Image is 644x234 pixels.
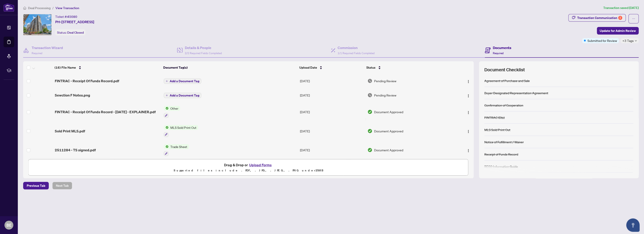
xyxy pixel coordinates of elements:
span: Sold Print MLS.pdf [55,128,85,134]
img: Status Icon [164,125,169,130]
h4: Details & People [185,45,222,50]
div: Receipt of Funds Record [484,152,518,157]
h4: Transaction Wizard [32,45,63,50]
img: Document Status [367,129,372,133]
img: Document Status [367,148,372,152]
button: Status IconMLS Sold Print Out [164,125,198,137]
article: Transaction saved [DATE] [603,5,639,10]
button: Logo [465,92,472,99]
span: Required [32,51,42,55]
button: Logo [465,146,472,154]
span: Document Approved [374,129,403,133]
img: Logo [467,111,470,114]
img: logo [4,3,14,12]
img: Document Status [367,78,372,83]
span: MLS Sold Print Out [169,125,198,130]
button: Update for Admin Review [597,27,639,35]
button: Logo [465,127,472,135]
td: [DATE] [298,141,366,160]
div: Buyer Designated Representation Agreement [484,90,548,95]
span: 45080 [67,15,77,19]
div: FINTRAC ID(s) [484,115,505,120]
td: [DATE] [298,121,366,141]
img: Logo [467,94,470,98]
span: Update for Admin Review [600,27,636,34]
span: home [23,6,26,10]
td: [DATE] [298,102,366,121]
th: Status [365,61,448,74]
button: Add a Document Tag [164,78,201,84]
span: Other [169,106,180,111]
span: FINTRAC - Receipt Of Funds Record.pdf [55,78,119,84]
button: Transaction Communication2 [568,14,626,22]
h4: Documents [493,45,511,50]
button: Status IconTrade Sheet [164,144,189,156]
span: plus [166,94,168,96]
span: Previous Tab [27,182,45,189]
div: Notice of Fulfillment / Waiver [484,140,524,144]
img: Status Icon [164,106,169,111]
img: Status Icon [164,144,169,149]
td: [DATE] [298,74,366,88]
img: Document Status [367,109,372,114]
button: Next Tab [52,182,72,189]
div: RECO Information Guide [484,164,518,169]
img: Logo [467,130,470,133]
span: 2511284 - TS signed.pdf [55,147,96,153]
span: 2/2 Required Fields Completed [185,51,222,55]
button: Add a Document Tag [164,93,201,98]
span: Pending Review [374,93,396,98]
span: BE [6,222,12,228]
span: Sewction F Notes.png [55,92,90,98]
span: Submitted for Review [587,38,617,43]
button: Open asap [626,218,640,232]
span: Pending Review [374,78,396,83]
span: (16) File Name [55,65,76,70]
div: Status: [55,29,86,35]
span: Status [366,65,375,70]
button: Previous Tab [23,182,49,189]
span: plus [166,80,168,82]
div: Transaction Communication [577,14,622,21]
th: Upload Date [297,61,365,74]
button: Upload Forms [248,162,273,168]
td: [DATE] [298,88,366,102]
span: Document Checklist [484,67,525,73]
li: / [52,5,54,10]
span: +3 Tags [622,38,634,43]
button: Logo [465,77,472,84]
span: FINTRAC - Receipt Of Funds Record - [DATE] - EXPLAINER.pdf [55,109,156,115]
span: down [635,40,637,42]
span: Drag & Drop or [224,162,273,168]
img: IMG-X12214435_1.jpg [23,14,51,35]
div: MLS Sold Print Out [484,127,510,132]
span: Upload Date [299,65,317,70]
div: Agreement of Purchase and Sale [484,78,530,83]
span: Deal Closed [67,31,84,35]
img: Document Status [367,93,372,98]
button: Logo [465,108,472,115]
span: View Transaction [55,6,79,10]
div: Ticket #: [55,14,77,19]
div: 2 [618,16,622,20]
span: PH-[STREET_ADDRESS] [55,19,94,25]
span: Trade Sheet [169,144,189,149]
span: ellipsis [632,17,635,20]
th: Document Tag(s) [161,61,297,74]
button: Add a Document Tag [164,78,201,84]
span: Document Approved [374,109,403,114]
button: Status IconOther [164,106,180,118]
img: Logo [467,80,470,83]
th: (16) File Name [53,61,161,74]
span: Add a Document Tag [170,80,199,83]
span: Deal Processing [28,6,51,10]
div: Confirmation of Cooperation [484,103,523,108]
span: 1/1 Required Fields Completed [338,51,375,55]
img: Logo [467,149,470,152]
h4: Commission [338,45,375,50]
p: Supported files include .PDF, .JPG, .JPEG, .PNG under 25 MB [31,168,465,173]
span: Required [493,51,503,55]
span: Document Approved [374,148,403,152]
span: Add a Document Tag [170,94,199,97]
